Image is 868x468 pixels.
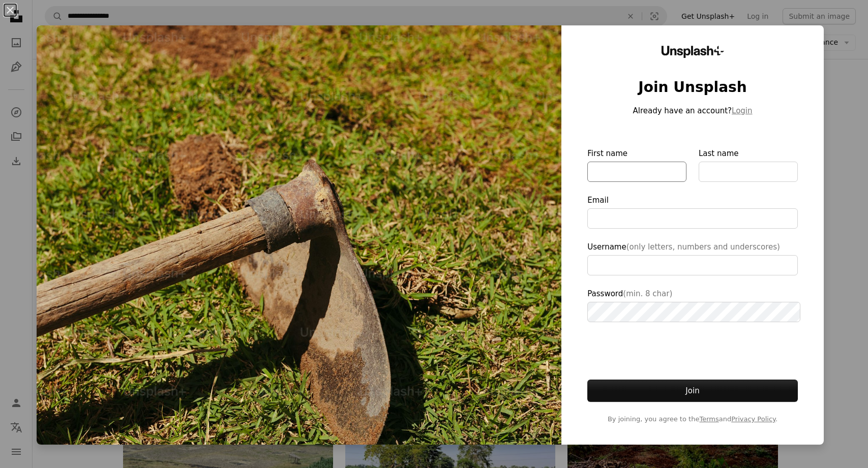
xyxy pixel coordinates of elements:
[623,289,672,298] span: (min. 8 char)
[699,162,798,182] input: Last name
[587,162,686,182] input: First name
[587,288,798,322] label: Password
[587,255,798,275] input: Username(only letters, numbers and underscores)
[732,105,752,117] button: Login
[587,208,798,229] input: Email
[699,147,798,182] label: Last name
[587,380,798,402] button: Join
[699,415,719,423] a: Terms
[587,194,798,229] label: Email
[626,242,780,252] span: (only letters, numbers and underscores)
[587,414,798,424] span: By joining, you agree to the and .
[587,241,798,275] label: Username
[587,302,800,322] input: Password(min. 8 char)
[587,147,686,182] label: First name
[587,78,798,97] h1: Join Unsplash
[587,105,798,117] p: Already have an account?
[731,415,775,423] a: Privacy Policy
